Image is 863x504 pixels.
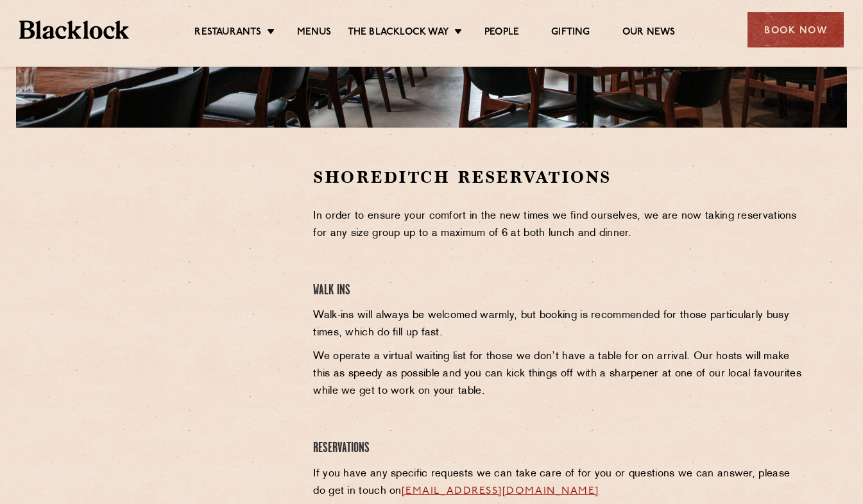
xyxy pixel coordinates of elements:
[484,26,519,40] a: People
[297,26,332,40] a: Menus
[622,26,676,40] a: Our News
[313,348,805,400] p: We operate a virtual waiting list for those we don’t have a table for on arrival. Our hosts will ...
[19,21,129,39] img: BL_Textured_Logo-footer-cropped.svg
[313,466,805,500] p: If you have any specific requests we can take care of for you or questions we can answer, please ...
[313,307,805,342] p: Walk-ins will always be welcomed warmly, but booking is recommended for those particularly busy t...
[402,486,599,496] a: [EMAIL_ADDRESS][DOMAIN_NAME]
[313,166,805,189] h2: Shoreditch Reservations
[194,26,261,40] a: Restaurants
[313,282,805,299] h4: Walk Ins
[313,440,805,457] h4: Reservations
[551,26,590,40] a: Gifting
[748,12,844,47] div: Book Now
[348,26,449,40] a: The Blacklock Way
[313,208,805,242] p: In order to ensure your comfort in the new times we find ourselves, we are now taking reservation...
[104,166,248,359] iframe: OpenTable make booking widget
